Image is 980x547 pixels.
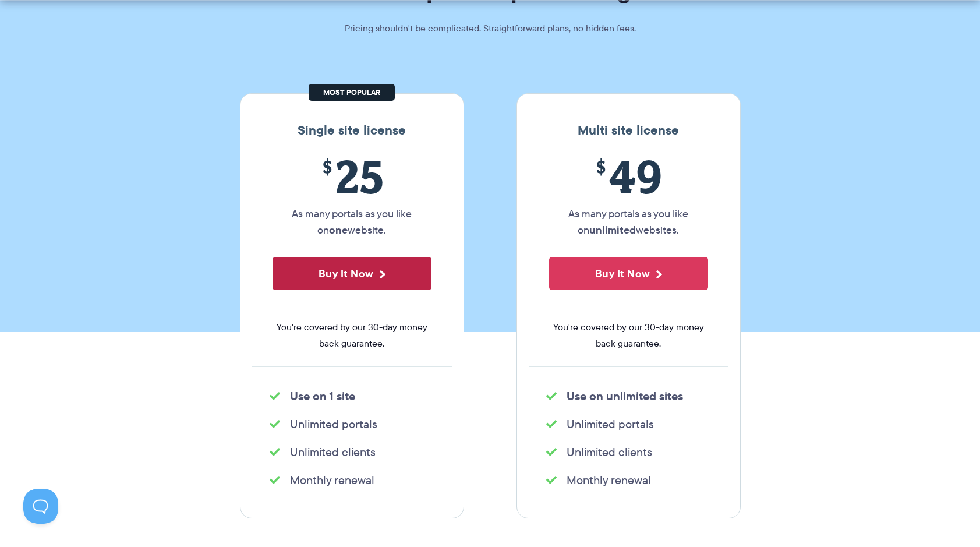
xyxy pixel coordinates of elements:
[546,472,711,488] li: Monthly renewal
[329,222,348,238] strong: one
[290,387,355,405] strong: Use on 1 site
[23,489,58,524] iframe: Toggle Customer Support
[567,387,683,405] strong: Use on unlimited sites
[252,123,452,138] h3: Single site license
[273,206,431,238] p: As many portals as you like on website.
[549,150,708,203] span: 49
[529,123,728,138] h3: Multi site license
[273,257,431,290] button: Buy It Now
[549,257,708,290] button: Buy It Now
[589,222,636,238] strong: unlimited
[273,150,431,203] span: 25
[546,444,711,460] li: Unlimited clients
[316,20,665,37] p: Pricing shouldn't be complicated. Straightforward plans, no hidden fees.
[546,416,711,432] li: Unlimited portals
[273,319,431,352] span: You're covered by our 30-day money back guarantee.
[270,444,434,460] li: Unlimited clients
[270,416,434,432] li: Unlimited portals
[549,319,708,352] span: You're covered by our 30-day money back guarantee.
[270,472,434,488] li: Monthly renewal
[549,206,708,238] p: As many portals as you like on websites.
